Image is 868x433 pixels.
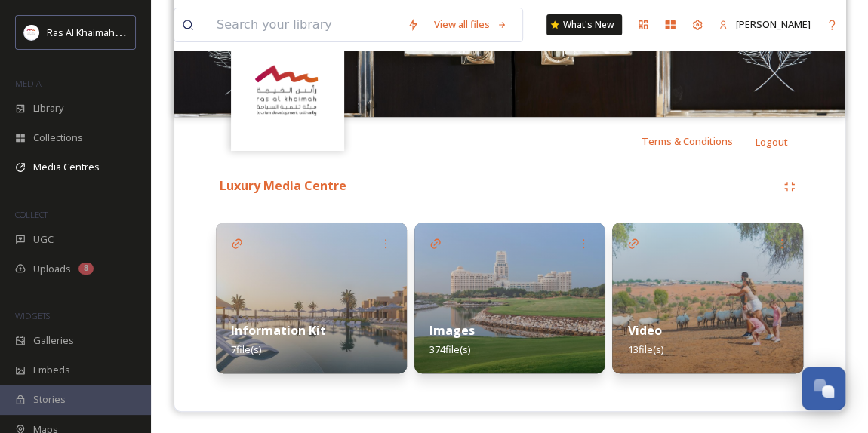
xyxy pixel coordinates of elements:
span: [PERSON_NAME] [736,17,811,31]
span: Stories [33,392,66,407]
span: Galleries [33,333,74,348]
a: [PERSON_NAME] [711,10,818,39]
span: Ras Al Khaimah Tourism Development Authority [47,25,260,39]
div: 8 [78,263,94,275]
img: 7040f694-27b3-479b-9e6d-6281a11ed342.jpg [612,223,803,373]
span: Logout [756,135,788,149]
span: COLLECT [15,209,48,220]
input: Search your library [209,8,399,41]
span: Uploads [33,262,71,276]
span: Library [33,101,63,115]
span: WIDGETS [15,310,50,321]
span: Media Centres [33,160,100,174]
img: Logo_RAKTDA_RGB-01.png [24,25,39,40]
a: View all files [426,10,515,39]
span: UGC [33,232,54,247]
img: 5d877220-f30f-446c-a8b4-c25610d4cf05.jpg [216,223,407,373]
button: Open Chat [802,367,845,410]
span: Terms & Conditions [642,134,733,148]
img: Logo_RAKTDA_RGB-01.png [233,39,343,149]
strong: Luxury Media Centre [220,177,346,194]
img: 78b6791c-afca-47d9-b215-0d5f683c3802.jpg [414,223,605,373]
strong: Information Kit [231,322,326,339]
strong: Images [429,322,475,339]
a: Terms & Conditions [642,132,756,150]
a: What's New [546,14,622,35]
span: 374 file(s) [429,342,470,356]
span: 7 file(s) [231,342,261,356]
span: Collections [33,131,83,145]
span: MEDIA [15,78,42,89]
span: 13 file(s) [627,342,663,356]
strong: Video [627,322,661,339]
span: Embeds [33,363,70,377]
